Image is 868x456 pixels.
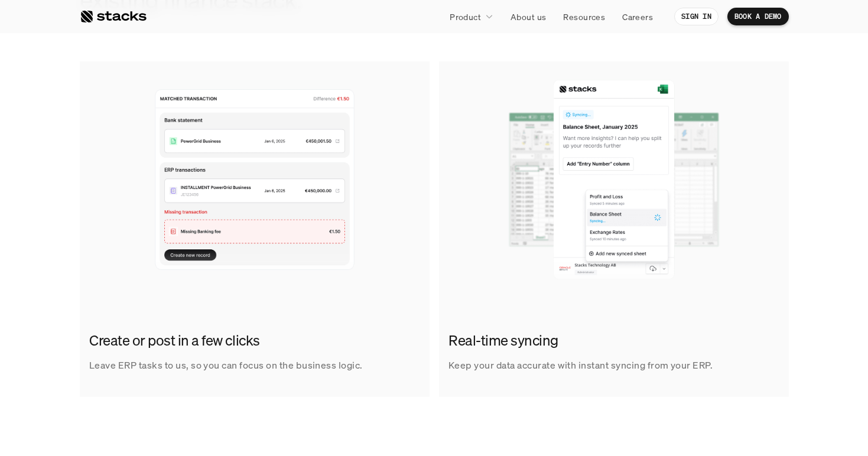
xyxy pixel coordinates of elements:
h2: Real-time syncing [448,331,773,351]
a: Careers [615,6,660,27]
a: SIGN IN [674,8,719,25]
p: SIGN IN [681,12,711,21]
p: Careers [622,11,653,23]
p: Keep your data accurate with instant syncing from your ERP. [448,357,713,374]
a: About us [503,6,553,27]
p: Resources [563,11,605,23]
h2: Create or post in a few clicks [89,331,414,351]
a: BOOK A DEMO [727,8,789,25]
a: Resources [556,6,612,27]
p: Leave ERP tasks to us, so you can focus on the business logic. [89,357,363,374]
p: About us [511,11,546,23]
p: Product [450,11,481,23]
a: Privacy Policy [139,225,191,233]
p: BOOK A DEMO [734,12,782,21]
